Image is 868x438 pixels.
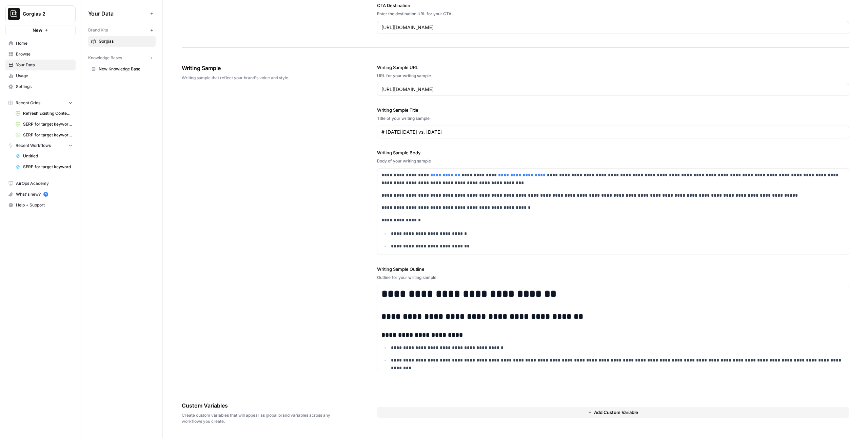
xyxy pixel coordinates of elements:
span: Writing sample that reflect your brand's voice and style. [182,75,339,81]
div: Outline for your writing sample [377,275,849,281]
span: SERP for target keyword Grid (2) [23,132,73,138]
button: Recent Grids [5,98,76,108]
label: CTA Destination [377,2,849,9]
button: What's new? 5 [5,189,76,200]
input: www.sundaysoccer.com/game-day [381,86,845,93]
label: Writing Sample Outline [377,266,849,272]
span: Gorgias 2 [23,10,64,17]
span: Custom Variables [182,401,339,410]
img: Gorgias 2 Logo [8,8,20,20]
span: Recent Grids [16,100,40,106]
div: Title of your writing sample [377,115,849,122]
button: Workspace: Gorgias 2 [5,5,76,22]
span: Recent Workflows [16,143,51,149]
span: Knowledge Bases [88,55,122,61]
a: SERP for target keyword Grid (2) [13,130,76,140]
span: Usage [16,73,73,79]
button: Recent Workflows [5,140,76,151]
a: Your Data [5,60,76,70]
div: URL for your writing sample [377,73,849,79]
span: SERP for target keyword Grid [23,121,73,127]
span: Help + Support [16,202,73,208]
span: Writing Sample [182,64,339,72]
span: New Knowledge Base [99,66,153,72]
a: 5 [43,192,48,197]
span: SERP for target keyword [23,164,73,170]
label: Writing Sample Body [377,149,849,156]
span: Home [16,40,73,46]
span: AirOps Academy [16,180,73,187]
a: New Knowledge Base [88,64,156,74]
input: www.sundaysoccer.com/gearup [381,24,845,31]
input: Game Day Gear Guide [381,129,845,135]
span: Brand Kits [88,27,108,33]
a: SERP for target keyword [13,161,76,172]
span: Settings [16,84,73,90]
a: Untitled [13,151,76,161]
span: Your Data [16,62,73,68]
span: Add Custom Variable [594,409,638,416]
a: AirOps Academy [5,178,76,189]
div: Body of your writing sample [377,158,849,164]
label: Writing Sample URL [377,64,849,71]
a: Settings [5,81,76,92]
span: Untitled [23,153,73,159]
label: Writing Sample Title [377,107,849,113]
a: Gorgias [88,36,156,47]
div: What's new? [6,189,75,199]
span: Refresh Existing Content (2) [23,110,73,116]
button: Help + Support [5,200,76,211]
span: Gorgias [99,38,153,44]
div: Enter the destination URL for your CTA. [377,11,849,17]
span: Your Data [88,9,147,18]
a: Usage [5,70,76,81]
a: Browse [5,49,76,60]
a: Refresh Existing Content (2) [13,108,76,119]
span: Browse [16,51,73,57]
a: SERP for target keyword Grid [13,119,76,130]
span: Create custom variables that will appear as global brand variables across any workflows you create. [182,412,339,424]
button: New [5,25,76,35]
text: 5 [45,193,46,196]
a: Home [5,38,76,49]
span: New [33,27,42,34]
button: Add Custom Variable [377,407,849,418]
